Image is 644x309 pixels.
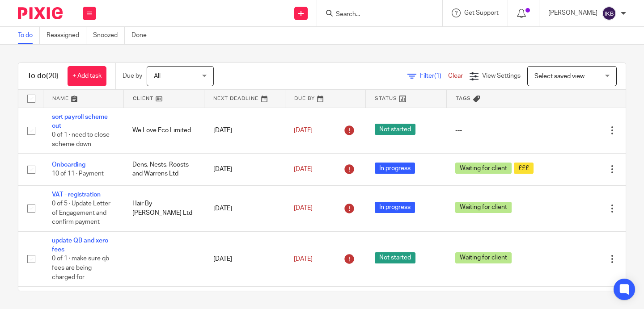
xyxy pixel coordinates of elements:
span: Select saved view [534,73,585,79]
td: We Love Eco Limited [123,108,204,154]
img: Pixie [18,7,63,19]
span: [DATE] [294,166,313,172]
a: Onboarding [52,162,85,168]
a: To do [18,27,40,44]
a: Reassigned [47,27,86,44]
td: Hair By [PERSON_NAME] Ltd [123,185,204,231]
span: Filter [420,73,448,79]
img: svg%3E [602,6,616,21]
a: VAT - registration [52,192,101,198]
td: [DATE] [204,154,285,185]
span: All [154,73,161,79]
span: Tags [456,96,471,101]
td: Dens, Nests, Roosts and Warrens Ltd [123,154,204,185]
span: Not started [375,124,415,135]
a: Done [131,27,153,44]
td: [DATE] [204,185,285,231]
div: --- [455,126,536,135]
span: (20) [46,72,59,79]
p: [PERSON_NAME] [548,8,597,17]
span: Waiting for client [455,202,512,213]
span: [DATE] [294,256,313,262]
span: [DATE] [294,127,313,134]
h1: To do [27,71,59,81]
td: [DATE] [204,108,285,154]
td: [DATE] [204,231,285,286]
a: update QB and xero fees [52,238,108,253]
span: Get Support [464,10,499,16]
input: Search [335,11,415,19]
span: View Settings [482,73,521,79]
a: + Add task [68,66,106,86]
span: In progress [375,163,415,174]
span: 0 of 5 · Update Letter of Engagement and confirm payment [52,200,110,225]
span: 0 of 1 · need to close scheme down [52,132,110,147]
span: 0 of 1 · make sure qb fees are being charged for [52,256,109,280]
span: [DATE] [294,205,313,212]
span: £££ [514,163,534,174]
span: Waiting for client [455,163,512,174]
span: (1) [434,73,441,79]
p: Due by [123,71,142,80]
a: Clear [448,73,463,79]
a: Snoozed [93,27,125,44]
span: In progress [375,202,415,213]
span: 10 of 11 · Payment [52,171,104,177]
span: Not started [375,252,415,263]
span: Waiting for client [455,252,512,263]
a: sort payroll scheme out [52,114,108,129]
